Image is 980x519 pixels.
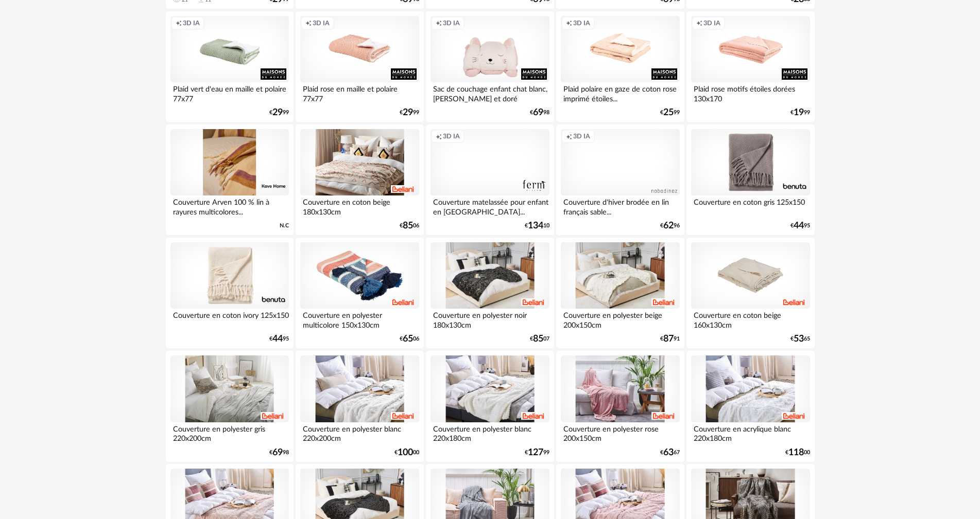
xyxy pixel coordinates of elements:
[426,351,554,462] a: Couverture en polyester blanc 220x180cm €12799
[663,449,674,456] span: 63
[166,351,294,462] a: Couverture en polyester gris 220x200cm €6998
[686,11,814,122] a: Creation icon 3D IA Plaid rose motifs étoiles dorées 130x170 €1999
[400,222,419,229] div: € 06
[403,335,413,343] span: 65
[269,109,289,116] div: € 99
[686,351,814,462] a: Couverture en acrylique blanc 220x180cm €11800
[426,238,554,349] a: Couverture en polyester noir 180x130cm €8507
[794,222,804,229] span: 44
[400,335,419,343] div: € 06
[528,449,543,456] span: 127
[443,132,460,140] span: 3D IA
[660,449,680,456] div: € 67
[170,82,289,103] div: Plaid vert d'eau en maille et polaire 77x77
[300,82,419,103] div: Plaid rose en maille et polaire 77x77
[436,132,442,140] span: Creation icon
[394,449,419,456] div: € 00
[300,422,419,443] div: Couverture en polyester blanc 220x200cm
[300,309,419,329] div: Couverture en polyester multicolore 150x130cm
[573,132,590,140] span: 3D IA
[170,422,289,443] div: Couverture en polyester gris 220x200cm
[691,422,810,443] div: Couverture en acrylique blanc 220x180cm
[528,222,543,229] span: 134
[660,109,680,116] div: € 99
[426,11,554,122] a: Creation icon 3D IA Sac de couchage enfant chat blanc, [PERSON_NAME] et doré €6998
[403,222,413,229] span: 85
[398,449,413,456] span: 100
[272,449,283,456] span: 69
[691,195,810,216] div: Couverture en coton gris 125x150
[566,132,572,140] span: Creation icon
[426,124,554,236] a: Creation icon 3D IA Couverture matelassée pour enfant en [GEOGRAPHIC_DATA]... €13410
[305,19,312,27] span: Creation icon
[436,19,442,27] span: Creation icon
[686,238,814,349] a: Couverture en coton beige 160x130cm €5365
[556,351,684,462] a: Couverture en polyester rose 200x150cm €6367
[691,309,810,329] div: Couverture en coton beige 160x130cm
[530,109,549,116] div: € 98
[296,124,423,236] a: Couverture en coton beige 180x130cm €8506
[790,222,810,229] div: € 95
[431,422,549,443] div: Couverture en polyester blanc 220x180cm
[166,238,294,349] a: Couverture en coton ivory 125x150 €4495
[660,335,680,343] div: € 91
[696,19,702,27] span: Creation icon
[525,449,549,456] div: € 99
[691,82,810,103] div: Plaid rose motifs étoiles dorées 130x170
[170,195,289,216] div: Couverture Arven 100 % lin à rayures multicolores...
[280,222,289,229] span: N.C
[561,82,679,103] div: Plaid polaire en gaze de coton rose imprimé étoiles...
[788,449,804,456] span: 118
[431,309,549,329] div: Couverture en polyester noir 180x130cm
[703,19,720,27] span: 3D IA
[525,222,549,229] div: € 10
[296,11,423,122] a: Creation icon 3D IA Plaid rose en maille et polaire 77x77 €2999
[166,11,294,122] a: Creation icon 3D IA Plaid vert d'eau en maille et polaire 77x77 €2999
[403,109,413,116] span: 29
[794,335,804,343] span: 53
[443,19,460,27] span: 3D IA
[561,422,679,443] div: Couverture en polyester rose 200x150cm
[561,195,679,216] div: Couverture d'hiver brodée en lin français sable...
[431,82,549,103] div: Sac de couchage enfant chat blanc, [PERSON_NAME] et doré
[400,109,419,116] div: € 99
[530,335,549,343] div: € 07
[166,124,294,236] a: Couverture Arven 100 % lin à rayures multicolores... N.C
[269,449,289,456] div: € 98
[790,109,810,116] div: € 99
[663,109,674,116] span: 25
[794,109,804,116] span: 19
[296,351,423,462] a: Couverture en polyester blanc 220x200cm €10000
[561,309,679,329] div: Couverture en polyester beige 200x150cm
[785,449,810,456] div: € 00
[176,19,182,27] span: Creation icon
[272,335,283,343] span: 44
[272,109,283,116] span: 29
[556,11,684,122] a: Creation icon 3D IA Plaid polaire en gaze de coton rose imprimé étoiles... €2599
[313,19,330,27] span: 3D IA
[170,309,289,329] div: Couverture en coton ivory 125x150
[663,335,674,343] span: 87
[431,195,549,216] div: Couverture matelassée pour enfant en [GEOGRAPHIC_DATA]...
[686,124,814,236] a: Couverture en coton gris 125x150 €4495
[533,109,543,116] span: 69
[566,19,572,27] span: Creation icon
[269,335,289,343] div: € 95
[573,19,590,27] span: 3D IA
[296,238,423,349] a: Couverture en polyester multicolore 150x130cm €6506
[663,222,674,229] span: 62
[300,195,419,216] div: Couverture en coton beige 180x130cm
[183,19,200,27] span: 3D IA
[556,238,684,349] a: Couverture en polyester beige 200x150cm €8791
[556,124,684,236] a: Creation icon 3D IA Couverture d'hiver brodée en lin français sable... €6296
[533,335,543,343] span: 85
[660,222,680,229] div: € 96
[790,335,810,343] div: € 65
